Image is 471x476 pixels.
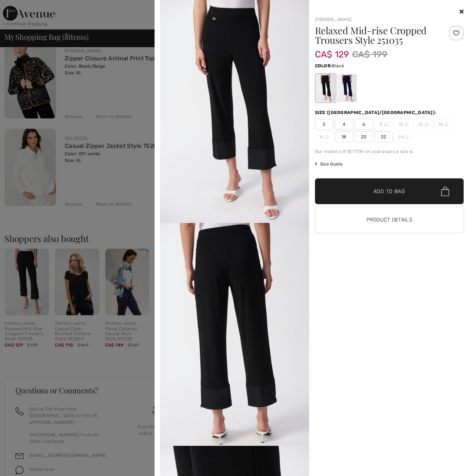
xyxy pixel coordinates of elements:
span: 24 [394,131,413,142]
span: Add to Bag [373,188,405,195]
span: CA$ 129 [315,42,349,60]
span: Chat [17,5,32,12]
img: ring-m.svg [405,122,408,126]
img: ring-m.svg [425,122,428,126]
img: ring-m.svg [325,135,329,139]
span: 2 [315,119,333,130]
button: Add to Bag [315,178,464,204]
span: 8 [375,119,393,130]
span: Black [332,63,344,68]
img: joseph-ribkoff-pants-black_251035_4_6496_search.jpg [160,223,309,446]
span: 14 [434,119,453,130]
div: Our model is 5'10"/178 cm and wears a size 6. [315,148,464,155]
img: ring-m.svg [405,135,409,139]
div: Midnight Blue [337,74,356,102]
span: Size Guide [315,161,343,167]
span: 6 [355,119,373,130]
div: Black [316,74,335,102]
h1: Relaxed Mid-rise Cropped Trousers Style 251035 [315,26,439,45]
span: 12 [414,119,433,130]
span: Color: [315,63,332,68]
span: 20 [355,131,373,142]
img: Bag.svg [441,187,449,196]
span: 4 [335,119,353,130]
a: [PERSON_NAME] [315,17,352,22]
button: Product Details [315,207,464,233]
span: CA$ 199 [352,48,388,61]
div: Size ([GEOGRAPHIC_DATA]/[GEOGRAPHIC_DATA]): [315,109,438,116]
img: ring-m.svg [384,122,388,126]
span: 22 [375,131,393,142]
span: 16 [315,131,333,142]
img: ring-m.svg [445,122,448,126]
span: 18 [335,131,353,142]
span: 10 [394,119,413,130]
